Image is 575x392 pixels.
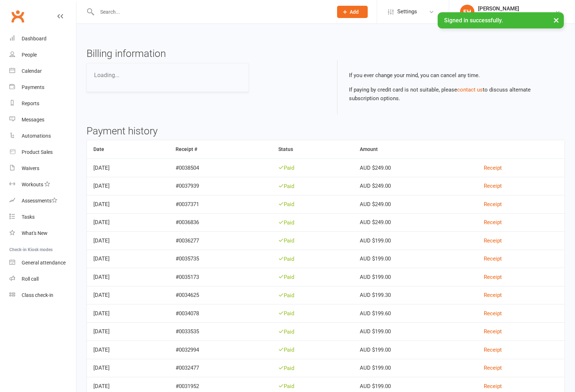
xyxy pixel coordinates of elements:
td: [DATE] [87,159,169,177]
td: #0037371 [169,195,272,213]
h3: Billing information [87,48,320,59]
div: Product Sales [22,149,53,155]
td: AUD $199.00 [353,359,477,377]
a: Tasks [9,209,76,225]
a: Receipt [484,292,502,298]
td: #0032994 [169,340,272,359]
td: #0034625 [169,286,272,304]
td: AUD $199.00 [353,250,477,268]
a: Receipt [484,237,502,244]
td: [DATE] [87,177,169,195]
div: Tasks [22,214,35,220]
div: Loading... [94,71,119,80]
a: General attendance kiosk mode [9,255,76,271]
a: Receipt [484,383,502,389]
button: × [550,12,563,28]
td: [DATE] [87,340,169,359]
td: AUD $199.00 [353,268,477,286]
a: Messages [9,112,76,128]
td: Paid [272,231,353,250]
div: Reports [22,101,39,106]
p: If paying by credit card is not suitable, please to discuss alternate subscription options. [349,85,554,103]
td: Paid [272,213,353,232]
td: #0035173 [169,268,272,286]
td: Paid [272,359,353,377]
td: AUD $199.00 [353,231,477,250]
div: General attendance [22,260,66,266]
td: Paid [272,304,353,322]
th: Date [87,140,169,159]
td: AUD $199.00 [353,340,477,359]
td: AUD $199.60 [353,304,477,322]
td: [DATE] [87,286,169,304]
td: Paid [272,250,353,268]
a: Clubworx [9,7,27,25]
a: Class kiosk mode [9,287,76,303]
td: #0038504 [169,159,272,177]
a: Automations [9,128,76,144]
td: Paid [272,286,353,304]
div: What's New [22,230,48,236]
div: Workouts [22,182,43,187]
th: Amount [353,140,477,159]
div: Pole Fitness [GEOGRAPHIC_DATA] [478,12,555,18]
a: Receipt [484,310,502,317]
td: AUD $249.00 [353,195,477,213]
div: Calendar [22,68,42,74]
div: Dashboard [22,36,47,41]
div: Payments [22,84,44,90]
td: AUD $199.00 [353,322,477,341]
input: Search... [95,7,328,17]
a: Calendar [9,63,76,79]
a: Dashboard [9,31,76,47]
span: Signed in successfully. [444,17,503,24]
h3: Payment history [87,126,565,137]
a: Receipt [484,165,502,171]
div: [PERSON_NAME] [478,5,555,12]
td: #0034078 [169,304,272,322]
td: AUD $249.00 [353,177,477,195]
div: People [22,52,37,58]
td: [DATE] [87,213,169,232]
a: Assessments [9,193,76,209]
td: Paid [272,340,353,359]
td: [DATE] [87,322,169,341]
td: #0033535 [169,322,272,341]
a: contact us [457,86,483,93]
a: Receipt [484,255,502,262]
a: Receipt [484,328,502,335]
div: EH [460,5,474,19]
a: Receipt [484,219,502,226]
td: [DATE] [87,231,169,250]
a: Reports [9,95,76,112]
a: What's New [9,225,76,241]
td: [DATE] [87,195,169,213]
td: #0036836 [169,213,272,232]
div: Automations [22,133,51,139]
td: AUD $249.00 [353,213,477,232]
span: Settings [397,4,417,20]
a: Receipt [484,365,502,371]
div: Roll call [22,276,39,282]
a: Receipt [484,201,502,208]
a: Payments [9,79,76,95]
td: [DATE] [87,250,169,268]
td: #0037939 [169,177,272,195]
div: Class check-in [22,292,53,298]
div: Waivers [22,165,39,171]
p: If you ever change your mind, you can cancel any time. [349,71,554,80]
span: Add [350,9,359,15]
a: Workouts [9,177,76,193]
a: Receipt [484,347,502,353]
td: AUD $199.30 [353,286,477,304]
th: Receipt # [169,140,272,159]
th: Status [272,140,353,159]
a: Roll call [9,271,76,287]
td: [DATE] [87,359,169,377]
a: Product Sales [9,144,76,160]
td: [DATE] [87,304,169,322]
td: Paid [272,322,353,341]
td: [DATE] [87,268,169,286]
div: Messages [22,117,44,122]
td: Paid [272,268,353,286]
